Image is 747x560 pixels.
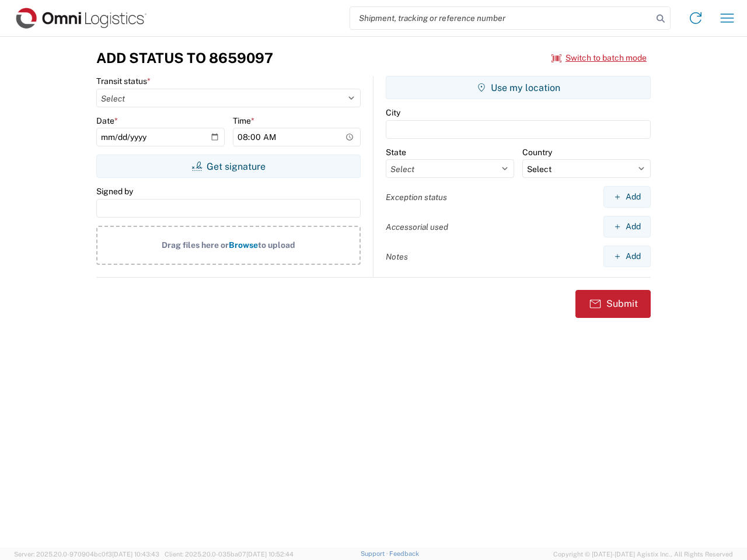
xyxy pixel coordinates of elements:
[96,186,133,197] label: Signed by
[553,549,733,559] span: Copyright © [DATE]-[DATE] Agistix Inc., All Rights Reserved
[246,551,294,558] span: [DATE] 10:52:44
[522,147,552,157] label: Country
[551,48,647,68] button: Switch to batch mode
[258,240,295,250] span: to upload
[603,186,651,208] button: Add
[233,116,254,126] label: Time
[112,551,159,558] span: [DATE] 10:43:43
[14,551,159,558] span: Server: 2025.20.0-970904bc0f3
[165,551,294,558] span: Client: 2025.20.0-035ba07
[603,246,651,267] button: Add
[575,290,651,318] button: Submit
[386,76,651,99] button: Use my location
[350,7,652,29] input: Shipment, tracking or reference number
[162,240,229,250] span: Drag files here or
[96,155,361,178] button: Get signature
[386,222,448,232] label: Accessorial used
[96,76,151,86] label: Transit status
[96,50,273,66] h3: Add Status to 8659097
[361,550,390,557] a: Support
[96,116,118,126] label: Date
[386,192,447,202] label: Exception status
[386,251,408,262] label: Notes
[229,240,258,250] span: Browse
[389,550,419,557] a: Feedback
[603,216,651,237] button: Add
[386,107,400,118] label: City
[386,147,406,157] label: State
